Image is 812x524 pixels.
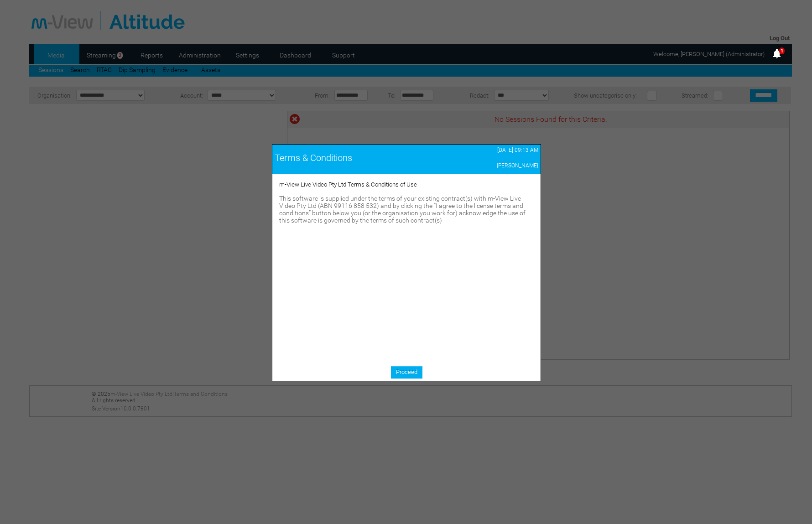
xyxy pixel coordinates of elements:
[444,160,541,171] td: [PERSON_NAME]
[279,195,526,224] span: This software is supplied under the terms of your existing contract(s) with m-View Live Video Pty...
[279,181,417,188] span: m-View Live Video Pty Ltd Terms & Conditions of Use
[275,152,442,163] div: Terms & Conditions
[771,48,782,59] img: bell25.png
[444,145,541,156] td: [DATE] 09:13 AM
[391,366,422,379] a: Proceed
[779,47,785,54] span: 1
